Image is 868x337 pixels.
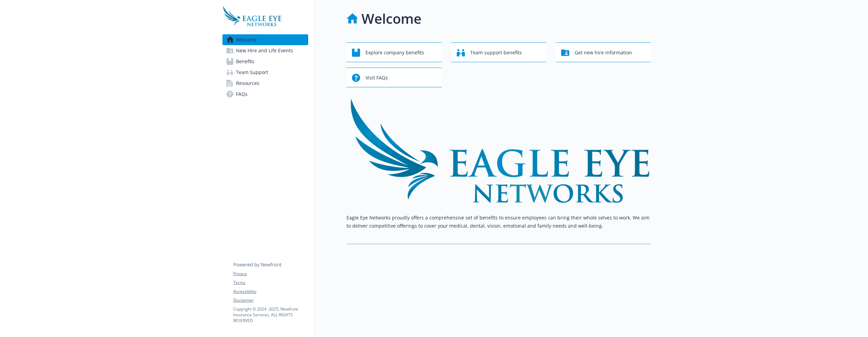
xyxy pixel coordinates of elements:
[575,46,632,59] span: Get new hire information
[233,280,308,286] a: Terms
[222,67,308,78] a: Team Support
[556,42,651,62] button: Get new hire information
[233,288,308,295] a: Accessibility
[222,78,308,89] a: Resources
[451,42,547,62] button: Team support benefits
[236,89,248,100] span: FAQs
[470,46,522,59] span: Team support benefits
[347,68,442,87] button: Visit FAQs
[361,8,421,29] h1: Welcome
[347,214,651,230] p: Eagle Eye Networks proudly offers a comprehensive set of benefits to ensure employees can bring t...
[347,98,651,203] img: overview page banner
[366,46,424,59] span: Explore company benefits
[236,56,254,67] span: Benefits
[366,71,388,84] span: Visit FAQs
[233,271,308,277] a: Privacy
[222,56,308,67] a: Benefits
[236,67,268,78] span: Team Support
[236,34,257,45] span: Welcome
[233,306,308,323] p: Copyright © 2024 - 2025 , Newfront Insurance Services, ALL RIGHTS RESERVED
[222,45,308,56] a: New Hire and Life Events
[347,42,442,62] button: Explore company benefits
[236,45,293,56] span: New Hire and Life Events
[222,34,308,45] a: Welcome
[222,89,308,100] a: FAQs
[233,297,308,303] a: Disclaimer
[236,78,259,89] span: Resources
